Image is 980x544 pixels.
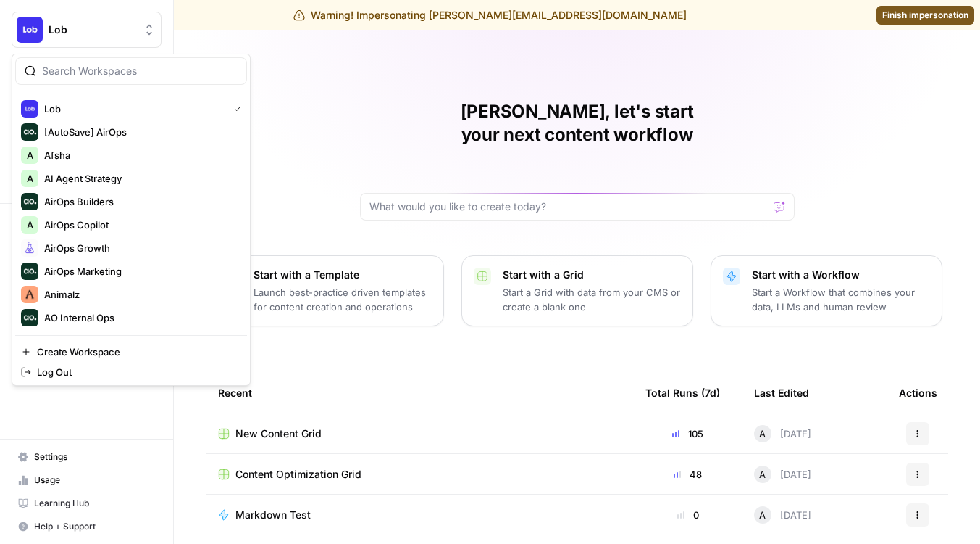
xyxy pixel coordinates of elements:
[34,497,155,510] span: Learning Hub
[42,64,238,78] input: Search Workspaces
[752,285,930,314] p: Start a Workflow that combines your data, LLMs and human review
[34,474,155,487] span: Usage
[44,148,235,162] span: Afsha
[44,125,235,139] span: [AutoSave] AirOps
[754,506,811,524] div: [DATE]
[369,199,768,214] input: What would you like to create today?
[235,426,322,441] span: New Content Grid
[759,467,766,482] span: A
[37,365,235,379] span: Log Out
[254,285,432,314] p: Launch best-practice driven templates for content creation and operations
[21,100,38,118] img: Lob Logo
[754,373,809,413] div: Last Edited
[876,6,974,25] a: Finish impersonation
[44,264,235,279] span: AirOps Marketing
[12,12,162,48] button: Workspace: Lob
[21,193,38,210] img: AirOps Builders Logo
[12,492,162,515] a: Learning Hub
[44,171,235,186] span: AI Agent Strategy
[754,466,811,483] div: [DATE]
[882,9,968,22] span: Finish impersonation
[711,255,942,326] button: Start with a WorkflowStart a Workflow that combines your data, LLMs and human review
[44,102,222,116] span: Lob
[899,373,937,413] div: Actions
[44,241,235,255] span: AirOps Growth
[21,239,38,257] img: AirOps Growth Logo
[44,218,235,232] span: AirOps Copilot
[44,287,235,302] span: Animalz
[12,54,251,386] div: Workspace: Lob
[12,445,162,469] a: Settings
[752,268,930,282] p: Start with a Workflow
[15,342,247,362] a: Create Workspace
[645,373,720,413] div: Total Runs (7d)
[461,255,693,326] button: Start with a GridStart a Grid with data from your CMS or create a blank one
[645,467,731,482] div: 48
[218,508,622,522] a: Markdown Test
[360,100,795,147] h1: [PERSON_NAME], let's start your next content workflow
[754,425,811,442] div: [DATE]
[27,218,33,232] span: A
[218,373,622,413] div: Recent
[235,467,361,482] span: Content Optimization Grid
[21,263,38,280] img: AirOps Marketing Logo
[21,286,38,303] img: Animalz Logo
[34,520,155,533] span: Help + Support
[44,310,235,325] span: AO Internal Ops
[235,508,311,522] span: Markdown Test
[293,8,687,22] div: Warning! Impersonating [PERSON_NAME][EMAIL_ADDRESS][DOMAIN_NAME]
[27,148,33,162] span: A
[218,467,622,482] a: Content Optimization Grid
[645,426,731,441] div: 105
[12,469,162,492] a: Usage
[12,515,162,538] button: Help + Support
[759,508,766,522] span: A
[17,17,43,43] img: Lob Logo
[645,508,731,522] div: 0
[254,268,432,282] p: Start with a Template
[34,450,155,463] span: Settings
[37,345,235,359] span: Create Workspace
[27,171,33,186] span: A
[44,194,235,209] span: AirOps Builders
[49,22,136,37] span: Lob
[503,285,681,314] p: Start a Grid with data from your CMS or create a blank one
[15,362,247,382] a: Log Out
[21,123,38,141] img: [AutoSave] AirOps Logo
[503,268,681,282] p: Start with a Grid
[212,255,444,326] button: Start with a TemplateLaunch best-practice driven templates for content creation and operations
[21,309,38,326] img: AO Internal Ops Logo
[759,426,766,441] span: A
[218,426,622,441] a: New Content Grid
